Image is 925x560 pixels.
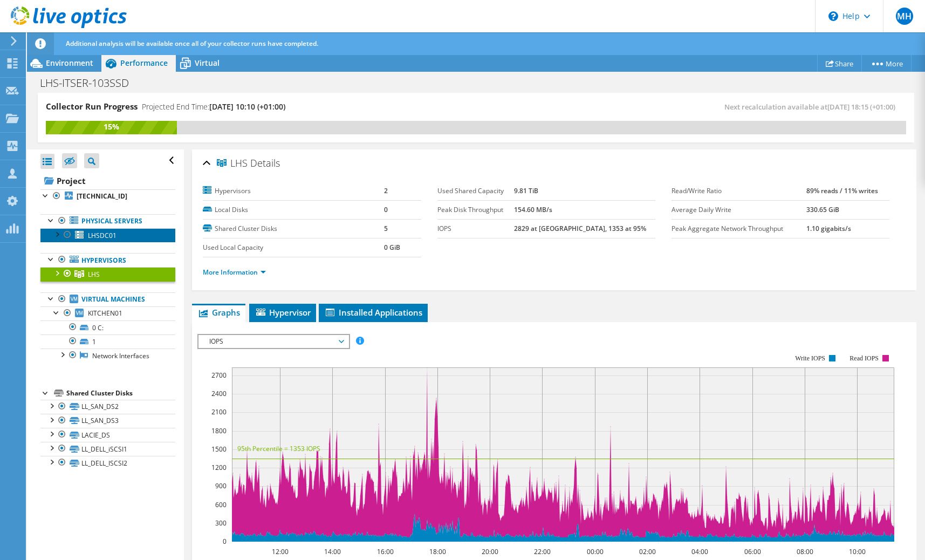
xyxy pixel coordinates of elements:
[120,58,168,68] span: Performance
[437,186,514,196] label: Used Shared Capacity
[215,481,227,490] text: 900
[849,547,866,556] text: 10:00
[66,387,175,400] div: Shared Cluster Disks
[40,456,175,470] a: LL_DELL_ISCSI2
[828,11,838,21] svg: \n
[211,463,227,472] text: 1200
[40,214,175,228] a: Physical Servers
[35,77,146,89] h1: LHS-ITSER-103SSD
[377,547,394,556] text: 16:00
[806,224,851,233] b: 1.10 gigabits/s
[796,354,826,362] text: Write IOPS
[514,186,538,195] b: 9.81 TiB
[587,547,604,556] text: 00:00
[204,335,342,348] span: IOPS
[217,158,248,169] span: LHS
[46,58,93,68] span: Environment
[514,224,646,233] b: 2829 at [GEOGRAPHIC_DATA], 1353 at 95%
[817,55,862,72] a: Share
[46,121,177,133] div: 15%
[255,307,311,318] span: Hypervisor
[384,224,388,233] b: 5
[384,205,388,214] b: 0
[237,444,320,453] text: 95th Percentile = 1353 IOPS
[797,547,813,556] text: 08:00
[211,389,227,398] text: 2400
[40,267,175,281] a: LHS
[40,292,175,306] a: Virtual Machines
[672,204,807,215] label: Average Daily Write
[203,242,384,253] label: Used Local Capacity
[40,189,175,203] a: [TECHNICAL_ID]
[40,442,175,456] a: LL_DELL_iSCSI1
[482,547,498,556] text: 20:00
[223,537,227,546] text: 0
[40,334,175,349] a: 1
[691,547,708,556] text: 04:00
[40,172,175,189] a: Project
[827,102,895,112] span: [DATE] 18:15 (+01:00)
[429,547,446,556] text: 18:00
[40,228,175,242] a: LHSDC01
[40,400,175,414] a: LL_SAN_DS2
[672,223,807,234] label: Peak Aggregate Network Throughput
[896,8,913,25] span: MH
[514,205,552,214] b: 154.60 MB/s
[215,518,227,528] text: 300
[40,414,175,428] a: LL_SAN_DS3
[272,547,289,556] text: 12:00
[324,307,422,318] span: Installed Applications
[211,426,227,435] text: 1800
[211,371,227,380] text: 2700
[66,39,318,48] span: Additional analysis will be available once all of your collector runs have completed.
[197,307,240,318] span: Graphs
[672,186,807,196] label: Read/Write Ratio
[203,268,266,277] a: More Information
[88,231,117,240] span: LHSDC01
[209,101,285,112] span: [DATE] 10:10 (+01:00)
[211,445,227,454] text: 1500
[142,101,285,113] h4: Projected End Time:
[744,547,761,556] text: 06:00
[384,243,400,252] b: 0 GiB
[861,55,912,72] a: More
[384,186,388,195] b: 2
[724,102,901,112] span: Next recalculation available at
[437,223,514,234] label: IOPS
[215,500,227,509] text: 600
[88,270,100,279] span: LHS
[195,58,220,68] span: Virtual
[203,186,384,196] label: Hypervisors
[40,306,175,320] a: KITCHEN01
[203,204,384,215] label: Local Disks
[40,320,175,334] a: 0 C:
[40,428,175,442] a: LACIE_DS
[850,354,879,362] text: Read IOPS
[88,309,122,318] span: KITCHEN01
[437,204,514,215] label: Peak Disk Throughput
[211,407,227,416] text: 2100
[203,223,384,234] label: Shared Cluster Disks
[250,156,280,169] span: Details
[806,186,878,195] b: 89% reads / 11% writes
[77,192,127,201] b: [TECHNICAL_ID]
[639,547,656,556] text: 02:00
[40,349,175,363] a: Network Interfaces
[40,253,175,267] a: Hypervisors
[324,547,341,556] text: 14:00
[534,547,551,556] text: 22:00
[806,205,839,214] b: 330.65 GiB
